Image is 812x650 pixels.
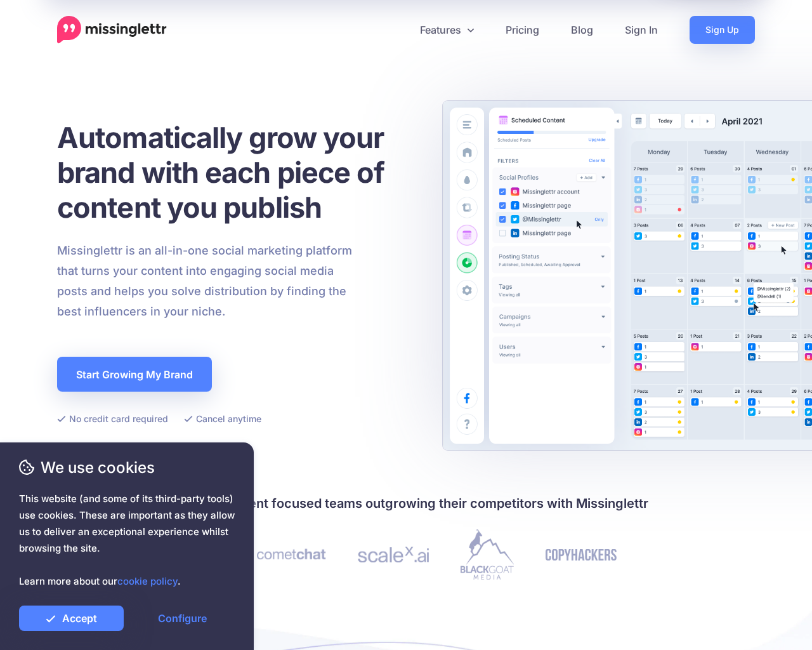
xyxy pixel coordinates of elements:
a: Sign In [609,16,674,44]
a: Start Growing My Brand [57,357,212,392]
a: Blog [555,16,609,44]
a: Configure [130,606,235,631]
li: Cancel anytime [184,411,261,427]
p: Missinglettr is an all-in-one social marketing platform that turns your content into engaging soc... [57,241,353,322]
span: This website (and some of its third-party tools) use cookies. These are important as they allow u... [19,491,235,590]
a: cookie policy [117,575,178,587]
h1: Automatically grow your brand with each piece of content you publish [57,120,416,225]
a: Home [57,16,167,44]
a: Accept [19,606,124,631]
li: No credit card required [57,411,168,427]
a: Sign Up [690,16,755,44]
a: Features [404,16,490,44]
span: We use cookies [19,456,235,479]
a: Pricing [490,16,555,44]
h4: Join 30,000+ creators and content focused teams outgrowing their competitors with Missinglettr [57,493,755,514]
